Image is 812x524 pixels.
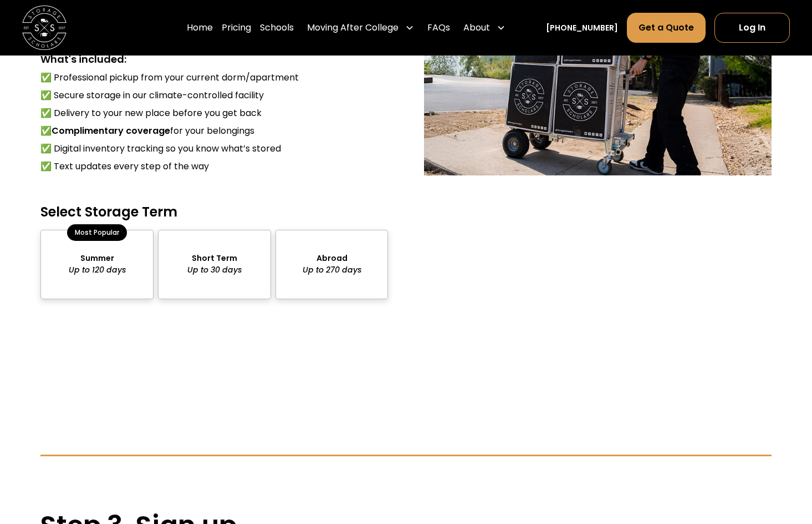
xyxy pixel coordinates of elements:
div: About [463,21,490,34]
li: ✅ Text updates every step of the way [40,160,388,173]
a: Pricing [222,12,251,43]
a: Schools [260,12,294,43]
strong: Complimentary coverage [52,124,170,137]
a: Log In [714,13,790,43]
div: Moving After College [303,12,418,43]
li: ✅ for your belongings [40,124,388,138]
img: Storage Scholars main logo [22,6,67,50]
h4: Select Storage Term [40,203,388,220]
form: package-pricing [40,203,772,401]
div: Moving After College [307,21,399,34]
li: ✅ Professional pickup from your current dorm/apartment [40,71,388,84]
li: ✅ Secure storage in our climate-controlled facility [40,89,388,102]
div: What's included: [40,52,388,67]
a: [PHONE_NUMBER] [546,22,618,34]
a: Get a Quote [627,13,706,43]
a: FAQs [427,12,450,43]
li: ✅ Digital inventory tracking so you know what’s stored [40,142,388,155]
div: About [459,12,510,43]
div: Most Popular [67,224,126,241]
a: Home [187,12,213,43]
li: ✅ Delivery to your new place before you get back [40,107,388,120]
